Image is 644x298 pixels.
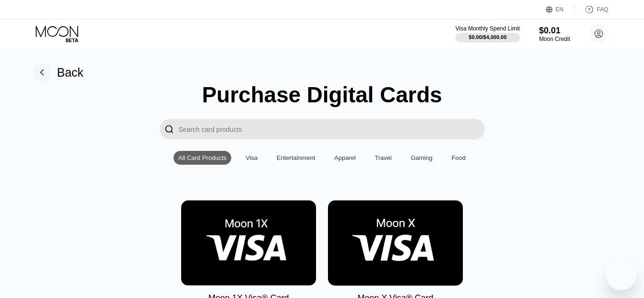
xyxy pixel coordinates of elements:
input: Search card products [179,119,485,139]
div: Apparel [329,151,360,165]
div: Visa Monthly Spend Limit$0.00/$4,000.00 [455,25,520,42]
div: All Card Products [174,151,231,165]
div: All Card Products [178,154,226,161]
div: Visa [245,154,257,161]
iframe: Button to launch messaging window [606,260,636,290]
div: $0.00 / $4,000.00 [469,34,507,40]
div: EN [556,6,564,13]
div: Gaming [406,151,438,165]
div:  [164,124,174,135]
div: Purchase Digital Cards [202,82,442,108]
div: $0.01 [539,26,570,36]
div: Travel [375,154,392,161]
div: Entertainment [272,151,320,165]
div: Gaming [411,154,433,161]
div: FAQ [575,5,608,14]
div: FAQ [597,6,608,13]
div: EN [546,5,575,14]
div:  [160,119,179,139]
div: Back [57,66,84,79]
div: Moon Credit [539,36,570,42]
div: Travel [370,151,397,165]
div: Food [447,151,470,165]
div: Apparel [334,154,356,161]
div: Entertainment [276,154,315,161]
div: Visa [241,151,262,165]
div: $0.01Moon Credit [539,26,570,42]
div: Food [451,154,466,161]
div: Visa Monthly Spend Limit [455,25,520,32]
div: Back [32,63,84,82]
